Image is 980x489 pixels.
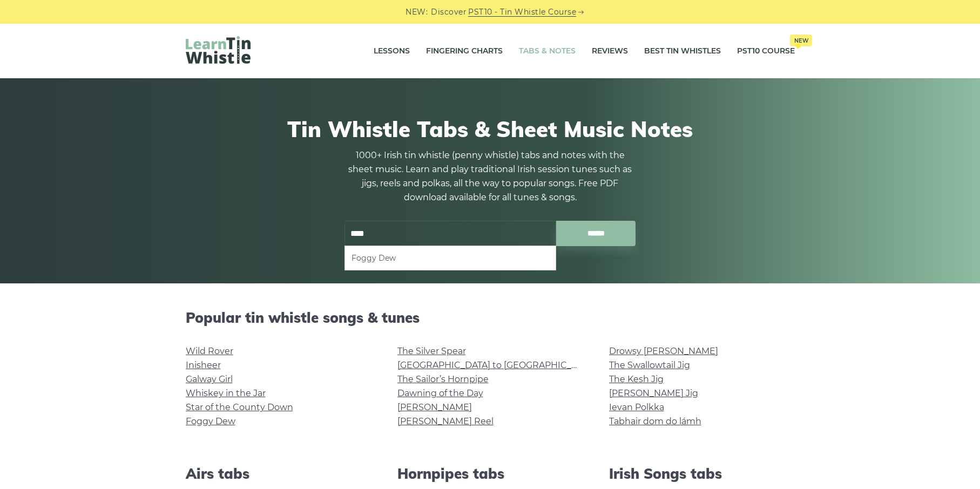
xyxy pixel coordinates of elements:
h1: Tin Whistle Tabs & Sheet Music Notes [186,116,795,142]
a: Tabhair dom do lámh [609,416,701,426]
a: The Kesh Jig [609,374,664,384]
h2: Popular tin whistle songs & tunes [186,309,795,326]
a: The Sailor’s Hornpipe [397,374,489,384]
a: [PERSON_NAME] Jig [609,388,698,398]
a: Tabs & Notes [519,38,576,65]
a: Best Tin Whistles [644,38,721,65]
a: Foggy Dew [186,416,235,426]
a: The Silver Spear [397,346,466,356]
h2: Airs tabs [186,465,371,482]
h2: Hornpipes tabs [397,465,583,482]
img: LearnTinWhistle.com [186,36,251,64]
p: 1000+ Irish tin whistle (penny whistle) tabs and notes with the sheet music. Learn and play tradi... [344,148,636,205]
a: [GEOGRAPHIC_DATA] to [GEOGRAPHIC_DATA] [397,360,597,370]
h2: Irish Songs tabs [609,465,795,482]
a: Lessons [374,38,410,65]
a: [PERSON_NAME] [397,402,472,412]
a: Inisheer [186,360,221,370]
a: PST10 CourseNew [737,38,795,65]
a: Ievan Polkka [609,402,664,412]
a: Wild Rover [186,346,233,356]
span: New [790,35,812,46]
a: Star of the County Down [186,402,293,412]
a: [PERSON_NAME] Reel [397,416,494,426]
a: Drowsy [PERSON_NAME] [609,346,718,356]
a: Dawning of the Day [397,388,483,398]
a: Galway Girl [186,374,233,384]
a: Reviews [592,38,628,65]
a: The Swallowtail Jig [609,360,690,370]
a: Fingering Charts [426,38,503,65]
a: Whiskey in the Jar [186,388,266,398]
li: Foggy Dew [352,252,549,264]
